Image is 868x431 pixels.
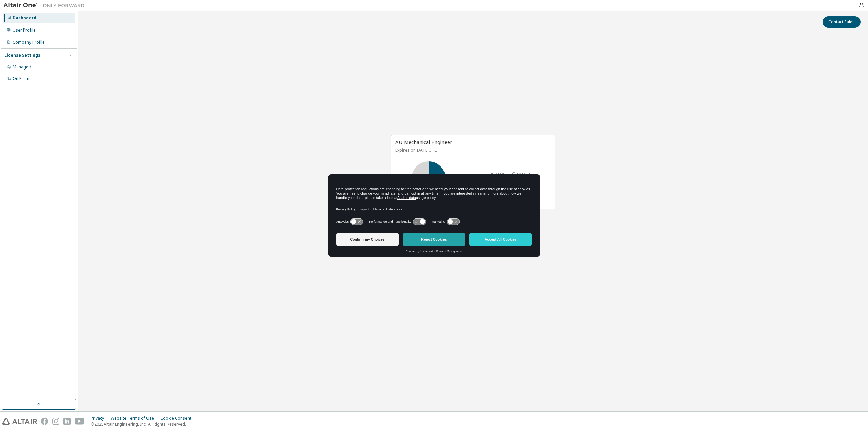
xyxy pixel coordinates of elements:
[75,418,84,425] img: youtube.svg
[52,418,59,425] img: instagram.svg
[2,418,37,425] img: altair_logo.svg
[63,418,71,425] img: linkedin.svg
[41,418,48,425] img: facebook.svg
[4,53,40,58] div: License Settings
[3,2,88,9] img: Altair One
[13,64,31,70] div: Managed
[160,416,195,421] div: Cookie Consent
[395,139,452,145] span: AU Mechanical Engineer
[13,15,36,21] div: Dashboard
[13,27,36,33] div: User Profile
[490,170,531,181] p: 189 of 294
[91,416,111,421] div: Privacy
[13,76,29,81] div: On Prem
[13,40,45,45] div: Company Profile
[395,147,549,153] p: Expires on [DATE] UTC
[91,421,195,427] p: © 2025 Altair Engineering, Inc. All Rights Reserved.
[823,16,861,28] button: Contact Sales
[111,416,160,421] div: Website Terms of Use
